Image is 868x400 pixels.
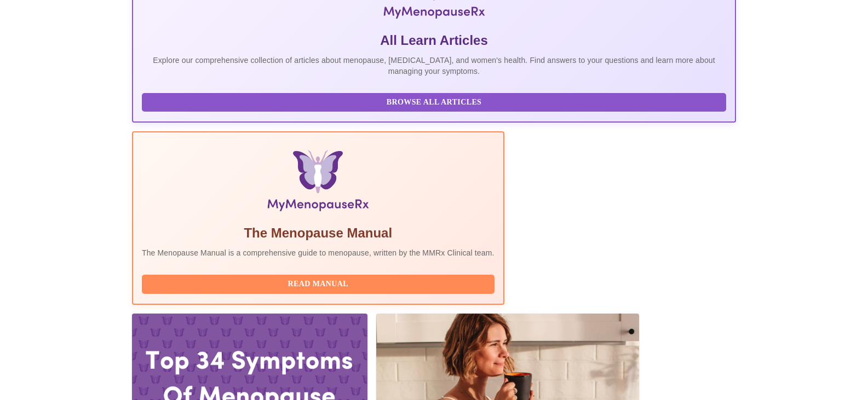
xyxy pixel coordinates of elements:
[142,224,495,242] h5: The Menopause Manual
[142,97,729,106] a: Browse All Articles
[142,32,726,49] h5: All Learn Articles
[142,93,726,112] button: Browse All Articles
[153,96,715,109] span: Browse All Articles
[142,55,726,77] p: Explore our comprehensive collection of articles about menopause, [MEDICAL_DATA], and women's hea...
[142,275,495,294] button: Read Manual
[142,247,495,258] p: The Menopause Manual is a comprehensive guide to menopause, written by the MMRx Clinical team.
[142,279,497,288] a: Read Manual
[198,150,438,216] img: Menopause Manual
[153,277,484,291] span: Read Manual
